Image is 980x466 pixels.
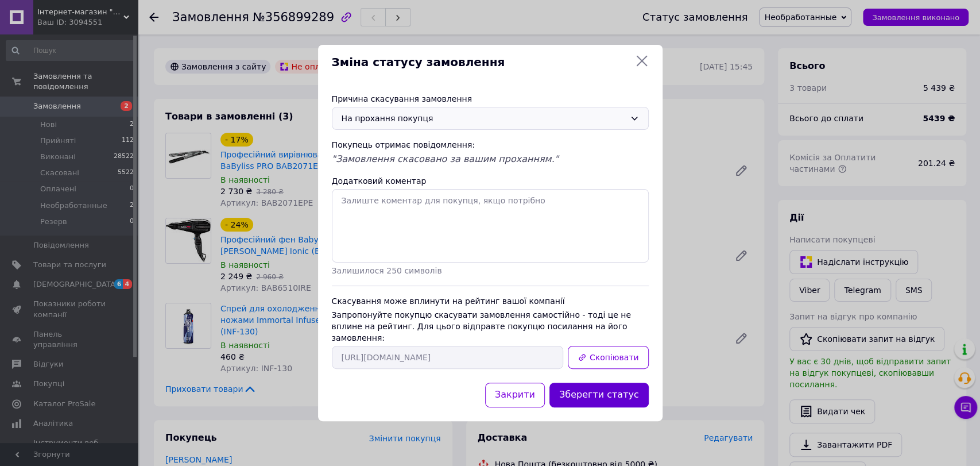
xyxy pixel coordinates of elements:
div: Запропонуйте покупцю скасувати замовлення самостійно - тоді це не вплине на рейтинг. Для цього ві... [332,309,649,344]
span: Зміна статусу замовлення [332,54,630,71]
span: Залишилося 250 символів [332,266,442,275]
span: "Замовлення скасовано за вашим проханням." [332,153,559,164]
button: Скопіювати [568,346,648,369]
div: Скасування може вплинути на рейтинг вашої компанії [332,295,649,307]
button: Зберегти статус [549,383,649,407]
div: На прохання покупця [342,112,625,125]
div: Причина скасування замовлення [332,93,649,105]
div: Покупець отримає повідомлення: [332,139,649,151]
label: Додатковий коментар [332,176,427,186]
button: Закрити [485,383,545,407]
